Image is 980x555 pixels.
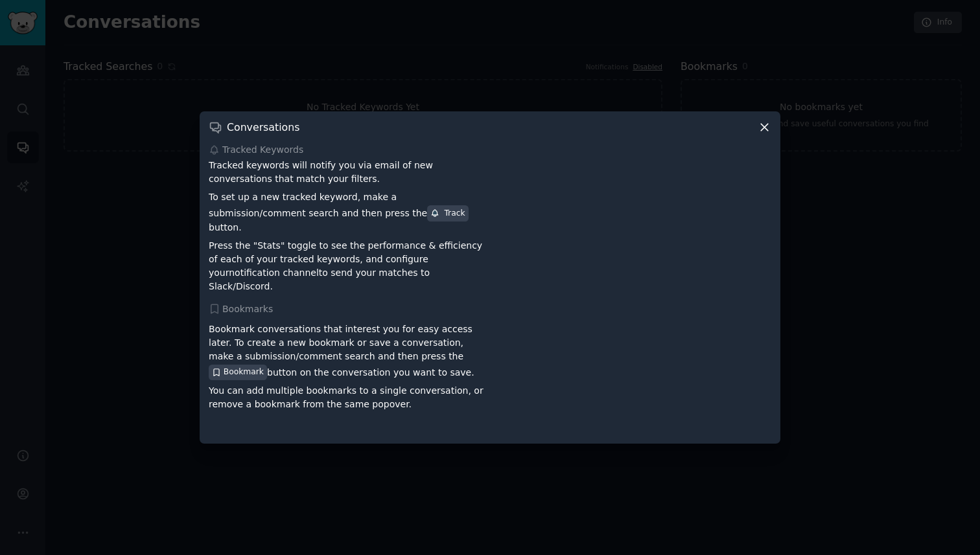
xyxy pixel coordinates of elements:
[495,159,771,275] iframe: YouTube video player
[209,159,485,186] p: Tracked keywords will notify you via email of new conversations that match your filters.
[430,208,465,220] div: Track
[224,367,264,378] span: Bookmark
[495,318,771,435] iframe: YouTube video player
[209,384,485,411] p: You can add multiple bookmarks to a single conversation, or remove a bookmark from the same popover.
[209,190,485,234] p: To set up a new tracked keyword, make a submission/comment search and then press the button.
[229,267,319,278] a: notification channel
[209,323,485,379] p: Bookmark conversations that interest you for easy access later. To create a new bookmark or save ...
[209,302,771,316] div: Bookmarks
[227,120,299,134] h3: Conversations
[209,239,485,293] p: Press the "Stats" toggle to see the performance & efficiency of each of your tracked keywords, an...
[209,143,771,157] div: Tracked Keywords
